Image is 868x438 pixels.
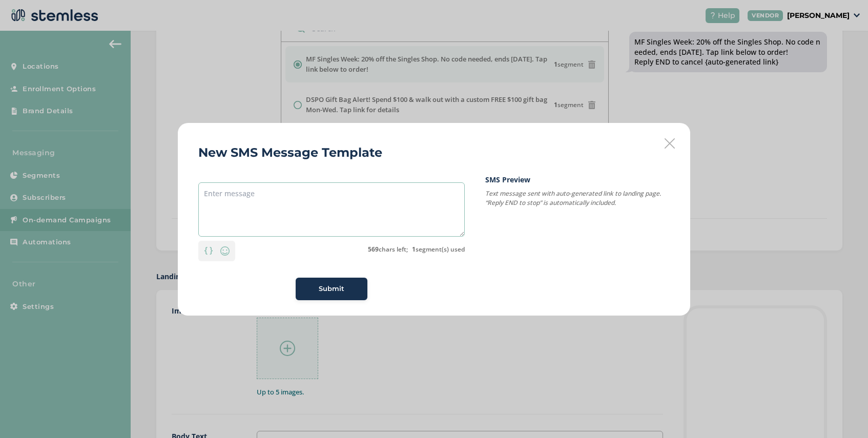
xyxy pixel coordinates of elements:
[319,284,344,294] span: Submit
[296,278,367,300] button: Submit
[412,245,465,254] label: segment(s) used
[204,247,213,254] img: icon-brackets-fa390dc5.svg
[485,174,670,185] label: SMS Preview
[368,245,408,254] label: chars left;
[412,245,416,254] strong: 1
[219,245,231,257] img: icon-smiley-d6edb5a7.svg
[817,389,868,438] iframe: Chat Widget
[485,189,670,207] p: Text message sent with auto-generated link to landing page. “Reply END to stop” is automatically ...
[368,245,379,254] strong: 569
[198,143,382,162] h2: New SMS Message Template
